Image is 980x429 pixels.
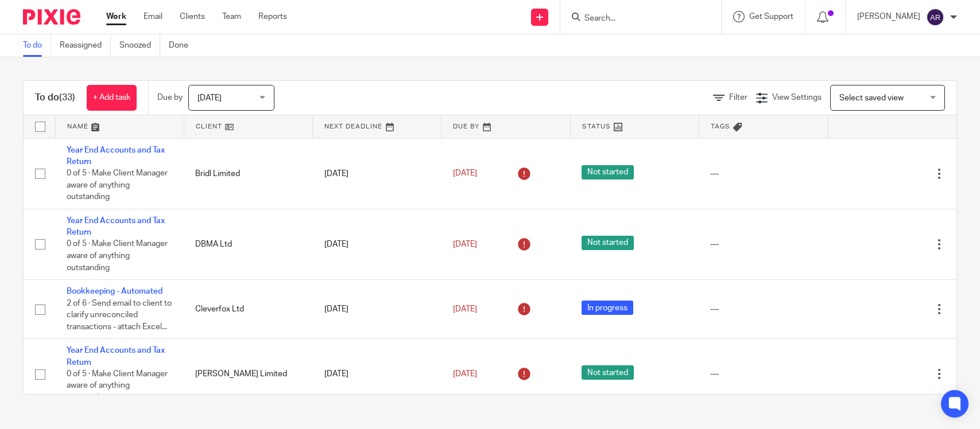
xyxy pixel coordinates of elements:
[184,339,312,409] td: [PERSON_NAME] Limited
[169,34,197,57] a: Done
[453,305,477,313] span: [DATE]
[711,123,730,130] span: Tags
[710,368,816,380] div: ---
[772,93,822,102] span: View Settings
[839,94,904,102] span: Select saved view
[119,34,160,57] a: Snoozed
[582,165,634,180] span: Not started
[67,146,165,166] a: Year End Accounts and Tax Return
[35,92,75,104] h1: To do
[87,85,137,111] a: + Add task
[60,34,111,57] a: Reassigned
[582,236,634,250] span: Not started
[582,365,634,380] span: Not started
[180,11,205,22] a: Clients
[222,11,241,22] a: Team
[729,93,747,102] span: Filter
[313,138,441,209] td: [DATE]
[67,299,172,331] span: 2 of 6 · Send email to client to clarify unreconciled transactions - attach Excel...
[67,169,168,201] span: 0 of 5 · Make Client Manager aware of anything outstanding
[749,13,793,21] span: Get Support
[67,346,165,366] a: Year End Accounts and Tax Return
[144,11,162,22] a: Email
[23,9,80,25] img: Pixie
[59,93,75,102] span: (33)
[184,280,312,339] td: Cleverfox Ltd
[67,287,162,295] a: Bookkeeping - Automated
[453,240,477,248] span: [DATE]
[67,370,168,401] span: 0 of 5 · Make Client Manager aware of anything outstanding
[106,11,126,22] a: Work
[67,217,165,236] a: Year End Accounts and Tax Return
[710,303,816,315] div: ---
[197,94,222,102] span: [DATE]
[184,138,312,209] td: Bridl Limited
[258,11,287,22] a: Reports
[67,240,168,272] span: 0 of 5 · Make Client Manager aware of anything outstanding
[453,370,477,378] span: [DATE]
[710,239,816,250] div: ---
[23,34,51,57] a: To do
[453,169,477,177] span: [DATE]
[313,280,441,339] td: [DATE]
[926,8,944,26] img: svg%3E
[313,339,441,409] td: [DATE]
[313,209,441,279] td: [DATE]
[157,92,183,103] p: Due by
[857,11,920,22] p: [PERSON_NAME]
[184,209,312,279] td: DBMA Ltd
[710,168,816,180] div: ---
[582,301,633,315] span: In progress
[583,14,687,24] input: Search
